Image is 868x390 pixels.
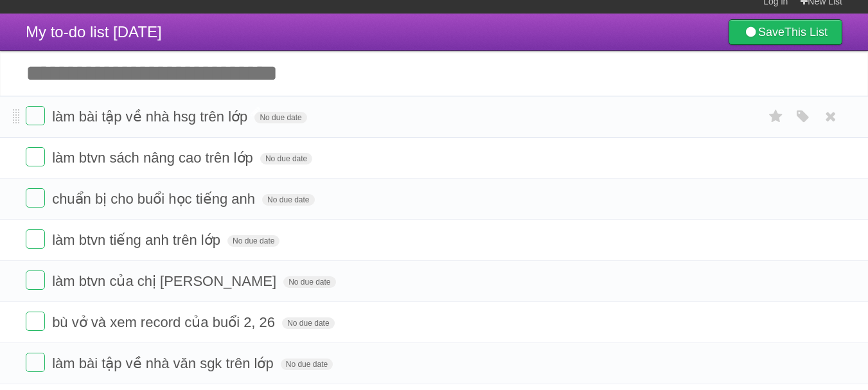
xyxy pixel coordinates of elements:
[281,359,333,370] span: No due date
[52,109,251,125] span: làm bài tập về nhà hsg trên lớp
[52,232,224,248] span: làm btvn tiếng anh trên lớp
[52,314,278,330] span: bù vở và xem record của buổi 2, 26
[52,273,279,289] span: làm btvn của chị [PERSON_NAME]
[26,353,45,372] label: Done
[26,270,45,290] label: Done
[784,26,828,39] b: This List
[283,276,335,288] span: No due date
[52,355,277,371] span: làm bài tập về nhà văn sgk trên lớp
[52,191,258,207] span: chuẩn bị cho buổi học tiếng anh
[52,150,256,166] span: làm btvn sách nâng cao trên lớp
[26,23,162,40] span: My to-do list [DATE]
[262,194,314,206] span: No due date
[282,317,334,329] span: No due date
[729,19,842,45] a: SaveThis List
[26,106,45,125] label: Done
[26,312,45,331] label: Done
[227,235,279,247] span: No due date
[26,229,45,249] label: Done
[764,106,788,127] label: Star task
[260,153,312,164] span: No due date
[26,188,45,208] label: Done
[26,147,45,166] label: Done
[254,112,306,123] span: No due date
